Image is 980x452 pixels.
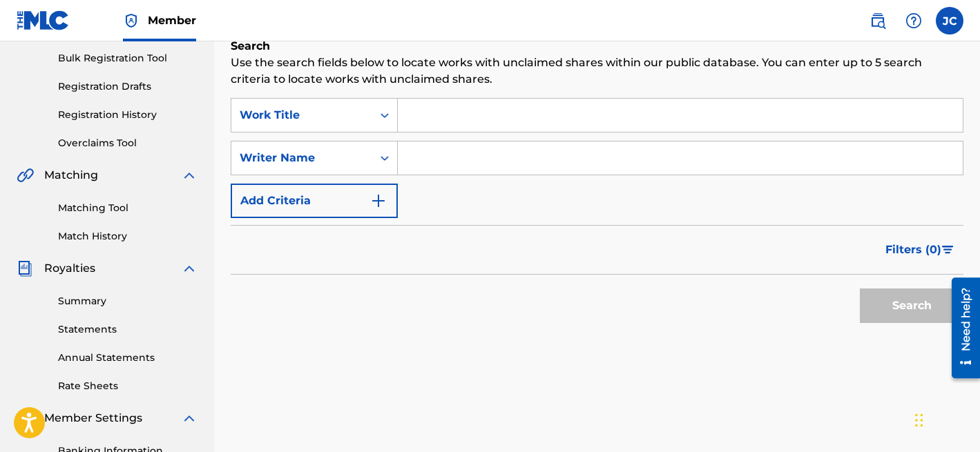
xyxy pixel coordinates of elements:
span: Member Settings [44,410,142,426]
a: Statements [58,322,198,337]
a: Annual Statements [58,351,198,365]
a: Rate Sheets [58,379,198,393]
img: Member Settings [17,410,33,426]
img: expand [181,260,198,277]
form: Search Form [231,98,963,330]
button: Filters (0) [877,233,963,267]
div: Help [900,7,928,35]
span: Member [148,12,196,28]
span: Filters ( 0 ) [885,242,941,258]
div: User Menu [936,7,963,35]
a: Registration Drafts [58,79,198,94]
p: Use the search fields below to locate works with unclaimed shares within our public database. You... [231,55,963,88]
a: Bulk Registration Tool [58,51,198,66]
img: expand [181,410,198,426]
img: filter [942,246,954,254]
a: Registration History [58,108,198,122]
span: Matching [44,167,98,184]
img: Top Rightsholder [123,12,140,29]
h6: Search [231,38,963,55]
a: Overclaims Tool [58,136,198,150]
img: 9d2ae6d4665cec9f34b9.svg [370,193,387,209]
a: Matching Tool [58,201,198,215]
img: MLC Logo [17,10,70,30]
button: Add Criteria [231,184,398,218]
a: Match History [58,229,198,244]
div: Drag [915,400,923,441]
span: Royalties [44,260,95,277]
img: help [905,12,922,29]
div: Work Title [240,107,364,124]
iframe: Chat Widget [911,386,980,452]
img: search [869,12,886,29]
a: Summary [58,294,198,308]
a: Public Search [864,7,892,35]
iframe: Resource Center [941,273,980,384]
div: Writer Name [240,150,364,166]
img: Matching [17,167,34,184]
img: Royalties [17,260,33,277]
img: expand [181,167,198,184]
